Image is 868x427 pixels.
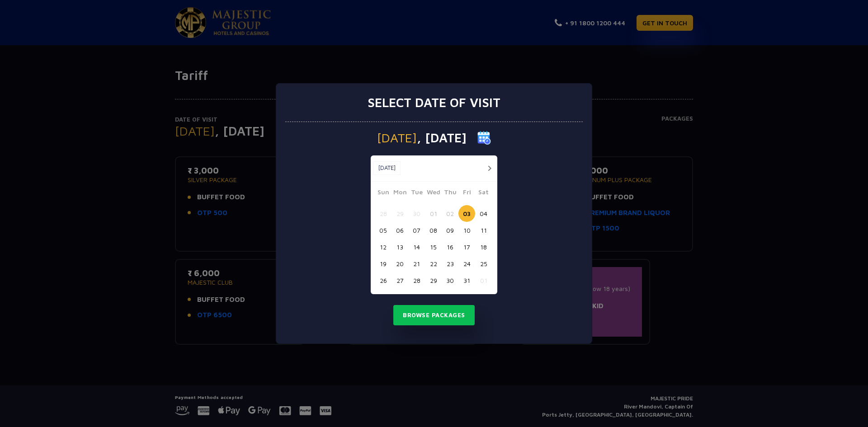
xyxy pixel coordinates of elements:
button: 11 [475,222,492,239]
h3: Select date of visit [368,95,500,110]
button: 29 [425,272,442,289]
button: 01 [425,205,442,222]
button: 02 [442,205,458,222]
span: , [DATE] [417,131,467,144]
span: Wed [425,187,442,200]
button: 19 [375,255,392,272]
button: 14 [408,239,425,255]
span: Mon [392,187,408,200]
span: Fri [458,187,475,200]
button: 16 [442,239,458,255]
button: 08 [425,222,442,239]
button: 09 [442,222,458,239]
span: Thu [442,187,458,200]
button: 17 [458,239,475,255]
button: 24 [458,255,475,272]
span: Sun [375,187,392,200]
button: 29 [392,205,408,222]
button: 13 [392,239,408,255]
button: 23 [442,255,458,272]
span: [DATE] [377,131,417,144]
button: 20 [392,255,408,272]
button: 12 [375,239,392,255]
button: 21 [408,255,425,272]
button: Browse Packages [393,305,475,326]
span: Tue [408,187,425,200]
button: 10 [458,222,475,239]
button: 25 [475,255,492,272]
button: 03 [458,205,475,222]
button: 28 [375,205,392,222]
button: 06 [392,222,408,239]
img: calender icon [477,131,491,145]
button: 30 [442,272,458,289]
button: 04 [475,205,492,222]
button: 01 [475,272,492,289]
button: 22 [425,255,442,272]
button: 28 [408,272,425,289]
button: 15 [425,239,442,255]
button: 31 [458,272,475,289]
button: 26 [375,272,392,289]
button: 27 [392,272,408,289]
button: 30 [408,205,425,222]
button: 05 [375,222,392,239]
button: [DATE] [373,161,401,175]
span: Sat [475,187,492,200]
button: 07 [408,222,425,239]
button: 18 [475,239,492,255]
